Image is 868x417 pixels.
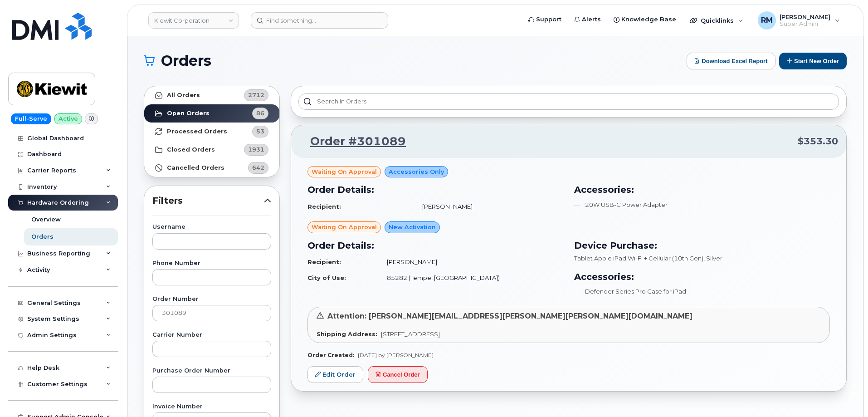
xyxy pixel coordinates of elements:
a: Open Orders86 [144,104,279,123]
span: $353.30 [798,135,838,148]
span: , Silver [703,255,722,262]
strong: Shipping Address: [317,330,377,338]
strong: Closed Orders [167,146,215,153]
span: New Activation [389,223,436,231]
h3: Order Details: [307,239,563,252]
strong: Cancelled Orders [167,164,224,172]
a: Cancelled Orders642 [144,159,279,177]
a: All Orders2712 [144,86,279,104]
li: Defender Series Pro Case for iPad [574,287,830,296]
td: [PERSON_NAME] [414,199,563,215]
span: Tablet Apple iPad Wi-Fi + Cellular (10th Gen) [574,255,703,262]
span: Accessories Only [389,167,444,176]
span: Waiting On Approval [312,167,377,176]
li: 20W USB-C Power Adapter [574,201,830,209]
button: Download Excel Report [687,53,775,69]
label: Invoice Number [152,404,271,410]
span: Orders [161,54,211,68]
h3: Order Details: [307,183,563,196]
input: Search in orders [298,93,839,110]
button: Cancel Order [368,366,428,383]
span: Filters [152,194,264,207]
span: 53 [256,127,264,136]
label: Phone Number [152,260,271,266]
strong: Open Orders [167,110,210,117]
strong: Order Created: [307,352,354,358]
a: Processed Orders53 [144,123,279,141]
span: 642 [252,163,264,172]
label: Order Number [152,296,271,302]
h3: Device Purchase: [574,239,830,252]
iframe: Messenger Launcher [829,378,861,410]
span: [STREET_ADDRESS] [381,330,440,338]
td: [PERSON_NAME] [379,254,563,270]
button: Start New Order [779,53,847,69]
h3: Accessories: [574,183,830,196]
a: Order #301089 [299,133,406,150]
span: 86 [256,109,264,118]
span: 1931 [248,145,264,154]
span: [DATE] by [PERSON_NAME] [358,352,434,358]
a: Edit Order [307,366,363,383]
strong: City of Use: [307,274,346,281]
strong: All Orders [167,92,200,99]
a: Closed Orders1931 [144,141,279,159]
label: Purchase Order Number [152,368,271,374]
strong: Recipient: [307,258,341,265]
h3: Accessories: [574,270,830,284]
span: Waiting On Approval [312,223,377,231]
span: 2712 [248,91,264,99]
strong: Processed Orders [167,128,227,135]
label: Carrier Number [152,332,271,338]
span: Attention: [PERSON_NAME][EMAIL_ADDRESS][PERSON_NAME][PERSON_NAME][DOMAIN_NAME] [327,312,692,320]
label: Username [152,224,271,230]
td: 85282 (Tempe, [GEOGRAPHIC_DATA]) [379,270,563,286]
strong: Recipient: [307,203,341,210]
